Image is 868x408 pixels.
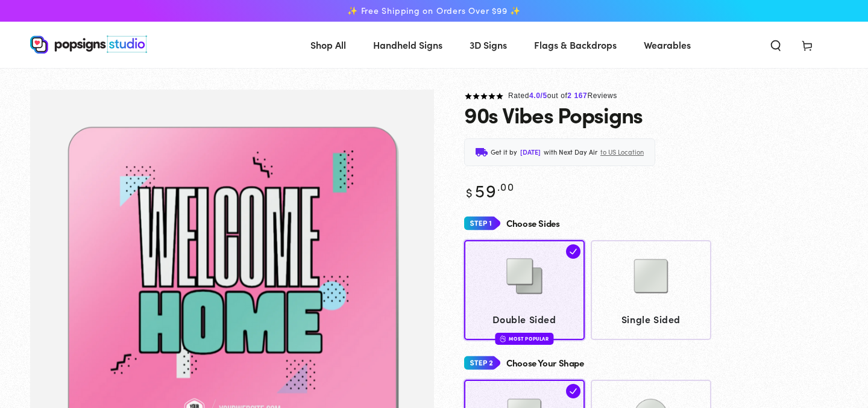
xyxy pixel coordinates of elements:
span: 4.0 [529,91,540,100]
span: [DATE] [520,146,541,158]
div: Most Popular [495,333,553,344]
img: fire.svg [500,335,506,343]
a: Shop All [301,29,355,61]
span: Wearables [644,36,691,54]
span: Handheld Signs [373,36,442,54]
span: $ [466,184,473,200]
span: with Next Day Air [544,146,597,158]
img: Step 1 [464,212,500,235]
h4: Choose Your Shape [506,358,584,368]
a: 3D Signs [461,29,516,61]
a: Single Sided Single Sided [591,240,711,339]
h4: Choose Sides [506,218,560,229]
img: check.svg [566,244,580,259]
summary: Search our site [760,31,791,58]
a: Handheld Signs [364,29,451,61]
span: /5 [541,91,547,100]
span: to US Location [600,146,644,158]
a: Double Sided Double Sided Most Popular [464,240,585,339]
img: Single Sided [621,246,681,306]
img: check.svg [566,384,580,398]
span: Flags & Backdrops [534,36,617,54]
span: Get it by [491,146,517,158]
img: Popsigns Studio [30,36,147,54]
span: 2 167 [567,91,587,100]
span: Single Sided [597,311,706,328]
span: Rated out of Reviews [508,91,617,100]
img: Double Sided [494,246,555,306]
bdi: 59 [464,178,514,202]
span: 3D Signs [470,36,507,54]
sup: .00 [497,179,514,194]
a: Flags & Backdrops [525,29,626,61]
span: ✨ Free Shipping on Orders Over $99 ✨ [347,5,521,16]
a: Wearables [635,29,700,61]
span: Double Sided [470,311,579,328]
img: Step 2 [464,352,500,374]
span: Shop All [310,36,346,54]
h1: 90s Vibes Popsigns [464,102,643,126]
